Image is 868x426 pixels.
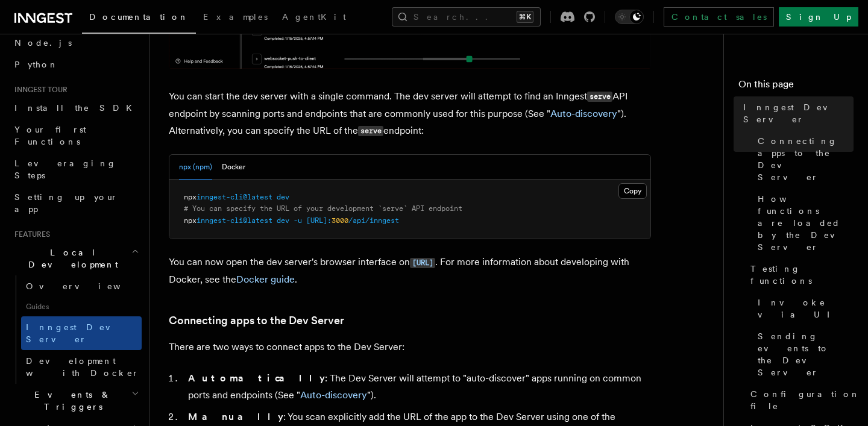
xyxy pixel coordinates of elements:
[197,216,272,225] span: inngest-cli@latest
[21,350,142,384] a: Development with Docker
[188,411,283,422] strong: Manually
[358,126,383,136] code: serve
[779,7,858,27] a: Sign Up
[275,4,353,33] a: AgentKit
[169,254,651,288] p: You can now open the dev server's browser interface on . For more information about developing wi...
[348,216,399,225] span: /api/inngest
[10,85,68,95] span: Inngest tour
[738,77,854,96] h4: On this page
[184,216,197,225] span: npx
[10,230,50,239] span: Features
[14,192,118,214] span: Setting up your app
[89,12,189,22] span: Documentation
[10,119,142,152] a: Your first Functions
[21,275,142,297] a: Overview
[184,370,651,404] li: : The Dev Server will attempt to "auto-discover" apps running on common ports and endpoints (See ...
[746,383,854,417] a: Configuration file
[664,7,774,27] a: Contact sales
[10,152,142,186] a: Leveraging Steps
[10,97,142,119] a: Install the SDK
[10,54,142,75] a: Python
[753,130,854,188] a: Connecting apps to the Dev Server
[10,32,142,54] a: Node.js
[750,263,854,287] span: Testing functions
[294,216,302,225] span: -u
[332,216,348,225] span: 3000
[10,242,142,275] button: Local Development
[753,188,854,258] a: How functions are loaded by the Dev Server
[282,12,346,22] span: AgentKit
[10,389,131,413] span: Events & Triggers
[197,193,272,201] span: inngest-cli@latest
[550,108,617,119] a: Auto-discovery
[306,216,332,225] span: [URL]:
[10,246,131,271] span: Local Development
[758,296,854,321] span: Invoke via UI
[753,325,854,383] a: Sending events to the Dev Server
[750,388,860,412] span: Configuration file
[277,216,289,225] span: dev
[14,38,72,48] span: Node.js
[618,183,647,199] button: Copy
[184,204,462,213] span: # You can specify the URL of your development `serve` API endpoint
[14,60,58,69] span: Python
[758,135,854,183] span: Connecting apps to the Dev Server
[222,155,245,180] button: Docker
[169,339,651,356] p: There are two ways to connect apps to the Dev Server:
[392,7,541,27] button: Search...⌘K
[10,275,142,384] div: Local Development
[753,292,854,325] a: Invoke via UI
[746,258,854,292] a: Testing functions
[14,158,116,180] span: Leveraging Steps
[188,372,325,384] strong: Automatically
[14,125,86,146] span: Your first Functions
[587,92,612,102] code: serve
[743,101,854,125] span: Inngest Dev Server
[26,281,150,291] span: Overview
[10,384,142,418] button: Events & Triggers
[26,356,139,378] span: Development with Docker
[184,193,197,201] span: npx
[196,4,275,33] a: Examples
[169,88,651,140] p: You can start the dev server with a single command. The dev server will attempt to find an Innges...
[82,4,196,34] a: Documentation
[21,297,142,316] span: Guides
[300,389,367,401] a: Auto-discovery
[169,312,344,329] a: Connecting apps to the Dev Server
[758,193,854,253] span: How functions are loaded by the Dev Server
[277,193,289,201] span: dev
[410,256,435,268] a: [URL]
[410,258,435,268] code: [URL]
[203,12,268,22] span: Examples
[26,322,129,344] span: Inngest Dev Server
[10,186,142,220] a: Setting up your app
[21,316,142,350] a: Inngest Dev Server
[14,103,139,113] span: Install the SDK
[738,96,854,130] a: Inngest Dev Server
[758,330,854,378] span: Sending events to the Dev Server
[517,11,533,23] kbd: ⌘K
[615,10,644,24] button: Toggle dark mode
[179,155,212,180] button: npx (npm)
[236,274,295,285] a: Docker guide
